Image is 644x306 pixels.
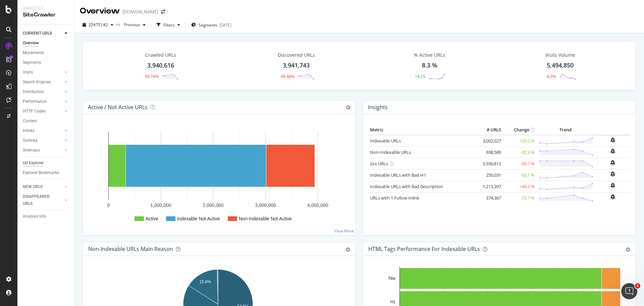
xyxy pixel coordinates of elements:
text: Non-Indexable Not Active [239,216,292,221]
td: 3,002,027 [476,135,503,147]
text: 2,000,000 [203,203,223,208]
div: bell-plus [610,137,615,143]
button: Segments[DATE] [189,19,234,30]
div: NEW URLS [23,183,43,190]
div: Non-Indexable URLs Main Reason [88,246,173,252]
a: Non-Indexable URLs [370,149,411,155]
a: URLs with 1 Follow Inlink [370,195,419,201]
span: 1 [635,283,640,289]
th: Change [503,125,536,135]
span: vs [116,21,121,27]
a: Overview [23,40,69,47]
a: 2xx URLs [370,161,388,167]
a: Sitemaps [23,147,63,154]
text: 1,000,000 [150,203,171,208]
th: Trend [536,125,595,135]
div: Crawled URLs [145,52,176,58]
a: Inlinks [23,127,63,134]
svg: A chart. [88,125,350,230]
td: 250,031 [476,169,503,181]
div: CURRENT URLS [23,30,52,37]
div: Filters [163,22,175,28]
text: Active [146,216,158,221]
th: Metric [368,125,476,135]
div: Url Explorer [23,160,44,167]
h4: Active / Not Active URLs [88,103,148,112]
div: Visits Volume [545,52,575,58]
div: HTTP Codes [23,108,46,115]
text: Indexable Not Active [177,216,220,221]
a: NEW URLS [23,183,63,190]
a: Indexable URLs [370,138,401,144]
div: -50.74% [144,74,159,79]
div: Content [23,118,37,125]
a: Search Engines [23,79,63,86]
div: Visits [23,69,33,76]
th: # URLS [476,125,503,135]
div: arrow-right-arrow-left [161,9,165,14]
text: 3,000,000 [255,203,276,208]
div: Segments [23,59,41,66]
div: Sitemaps [23,147,40,154]
td: 3,936,812 [476,158,503,169]
div: Discovered URLs [278,52,315,58]
td: 938,589 [476,146,503,158]
text: Title [388,276,396,281]
text: 0 [107,203,110,208]
a: Explorer Bookmarks [23,169,69,176]
div: [DATE] [219,22,231,28]
td: -82.9 % [503,146,536,158]
td: -63.1 % [503,169,536,181]
a: Outlinks [23,137,63,144]
a: Movements [23,49,69,56]
div: % Active URLs [414,52,445,58]
div: Analysis Info [23,213,46,220]
div: 8.3 % [422,61,437,70]
td: 374,367 [476,192,503,204]
div: gear [345,247,350,252]
a: DISAPPEARED URLS [23,193,63,207]
div: bell-plus [610,183,615,188]
h4: Insights [368,103,388,112]
div: -56.48% [279,74,294,79]
span: Previous [121,22,140,28]
div: bell-plus [610,148,615,154]
a: View More [334,228,354,234]
div: -6.9% [546,74,556,79]
button: [DATE] #2 [80,19,116,30]
text: H1 [390,300,396,304]
iframe: Intercom live chat [621,283,637,299]
div: Distribution [23,88,44,95]
a: CURRENT URLS [23,30,63,37]
span: 2025 Sep. 15th #2 [89,22,108,28]
div: bell-plus [610,171,615,177]
a: Indexable URLs with Bad H1 [370,172,426,178]
div: Outlinks [23,137,38,144]
a: Distribution [23,88,63,95]
button: Previous [121,19,148,30]
div: 5,494,850 [547,61,574,70]
a: Performance [23,98,63,105]
text: 4,000,000 [307,203,328,208]
div: Search Engines [23,79,51,86]
div: DISAPPEARED URLS [23,193,57,207]
div: bell-plus [610,160,615,165]
div: 3,941,743 [283,61,310,70]
text: 15.6% [200,279,211,284]
div: Explorer Bookmarks [23,169,59,176]
div: Overview [23,40,39,47]
a: Indexable URLs with Bad Description [370,183,443,189]
div: bell-plus [610,194,615,200]
a: Analysis Info [23,213,69,220]
td: -72.7 % [503,192,536,204]
div: Analytics [23,5,69,11]
div: 3,940,616 [147,61,174,70]
div: HTML Tags Performance for Indexable URLs [368,246,480,252]
i: Options [346,105,351,110]
td: +49.3 % [503,181,536,192]
td: -50.7 % [503,158,536,169]
td: 1,213,397 [476,181,503,192]
a: Segments [23,59,69,66]
div: Overview [80,5,120,17]
a: Url Explorer [23,160,69,167]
